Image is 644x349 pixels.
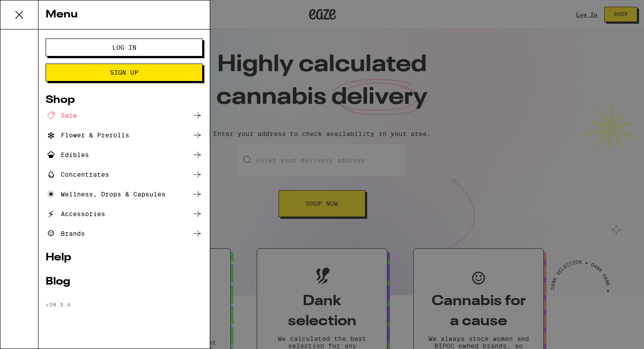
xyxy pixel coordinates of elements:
a: Flower & Prerolls [46,130,203,140]
span: Sign Up [110,69,138,76]
button: Sign Up [46,64,203,81]
div: Accessories [46,209,105,219]
a: Help [46,252,203,263]
div: Menu [38,0,210,30]
a: Brands [46,228,203,239]
span: Log In [112,44,136,51]
span: v 20.3.4 [46,302,71,307]
a: Accessories [46,209,203,219]
a: Sale [46,110,203,121]
a: Sign Up [46,69,203,76]
a: Wellness, Drops & Capsules [46,189,203,200]
div: Concentrates [46,169,109,180]
div: Brands [46,228,85,239]
a: Concentrates [46,169,203,180]
div: Edibles [46,149,89,160]
div: Flower & Prerolls [46,130,129,140]
a: Blog [46,277,203,287]
button: Log In [46,38,203,56]
a: Log In [46,44,203,51]
a: Edibles [46,149,203,160]
div: Wellness, Drops & Capsules [46,189,165,200]
div: Sale [46,110,77,121]
span: Hi. Need any help? [5,6,64,13]
a: Shop [46,95,203,106]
